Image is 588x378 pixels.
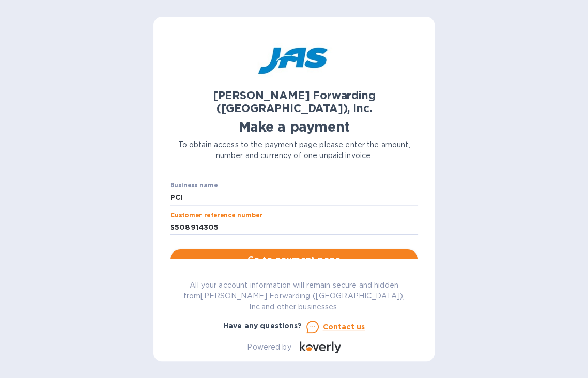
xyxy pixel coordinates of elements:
b: [PERSON_NAME] Forwarding ([GEOGRAPHIC_DATA]), Inc. [213,89,376,115]
label: Customer reference number [170,212,262,218]
label: Business name [170,183,218,189]
input: Enter customer reference number [170,220,418,235]
p: Powered by [247,342,291,353]
b: Have any questions? [223,322,302,330]
p: To obtain access to the payment page please enter the amount, number and currency of one unpaid i... [170,139,418,161]
span: Go to payment page [178,254,410,266]
input: Enter business name [170,190,418,206]
u: Contact us [323,323,365,331]
p: All your account information will remain secure and hidden from [PERSON_NAME] Forwarding ([GEOGRA... [170,280,418,312]
h1: Make a payment [170,119,418,135]
button: Go to payment page [170,249,418,270]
